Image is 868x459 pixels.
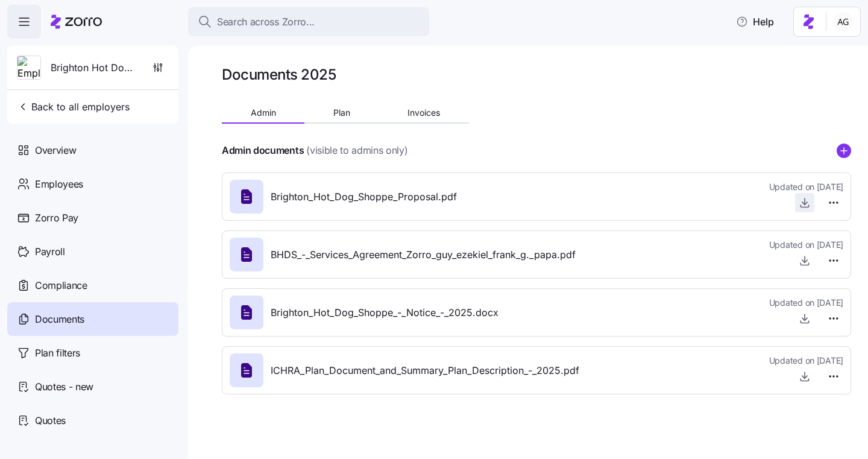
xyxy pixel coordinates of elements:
[251,109,276,117] span: Admin
[271,189,457,204] span: Brighton_Hot_Dog_Shoppe_Proposal.pdf
[769,355,843,367] span: Updated on [DATE]
[7,336,178,370] a: Plan filters
[7,167,178,201] a: Employees
[837,144,851,158] svg: add icon
[7,302,178,336] a: Documents
[51,60,137,75] span: Brighton Hot Dog Shoppe
[12,95,134,119] button: Back to all employers
[407,109,440,117] span: Invoices
[222,65,336,84] h1: Documents 2025
[35,143,76,158] span: Overview
[834,12,853,31] img: 5fc55c57e0610270ad857448bea2f2d5
[17,56,40,80] img: Employer logo
[35,379,93,394] span: Quotes - new
[35,312,84,327] span: Documents
[35,413,66,428] span: Quotes
[769,239,843,251] span: Updated on [DATE]
[35,177,83,192] span: Employees
[7,268,178,302] a: Compliance
[188,7,429,36] button: Search across Zorro...
[726,10,784,34] button: Help
[222,144,304,157] h4: Admin documents
[217,14,315,30] span: Search across Zorro...
[769,297,843,309] span: Updated on [DATE]
[271,305,498,320] span: Brighton_Hot_Dog_Shoppe_-_Notice_-_2025.docx
[7,235,178,268] a: Payroll
[7,133,178,167] a: Overview
[271,363,579,378] span: ICHRA_Plan_Document_and_Summary_Plan_Description_-_2025.pdf
[333,109,350,117] span: Plan
[7,404,178,437] a: Quotes
[35,244,65,259] span: Payroll
[35,211,78,226] span: Zorro Pay
[306,143,407,158] span: (visible to admins only)
[769,181,843,193] span: Updated on [DATE]
[35,278,87,293] span: Compliance
[17,100,130,114] span: Back to all employers
[271,247,576,262] span: BHDS_-_Services_Agreement_Zorro_guy_ezekiel_frank_g._papa.pdf
[7,370,178,404] a: Quotes - new
[736,14,774,29] span: Help
[35,346,80,361] span: Plan filters
[7,201,178,235] a: Zorro Pay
